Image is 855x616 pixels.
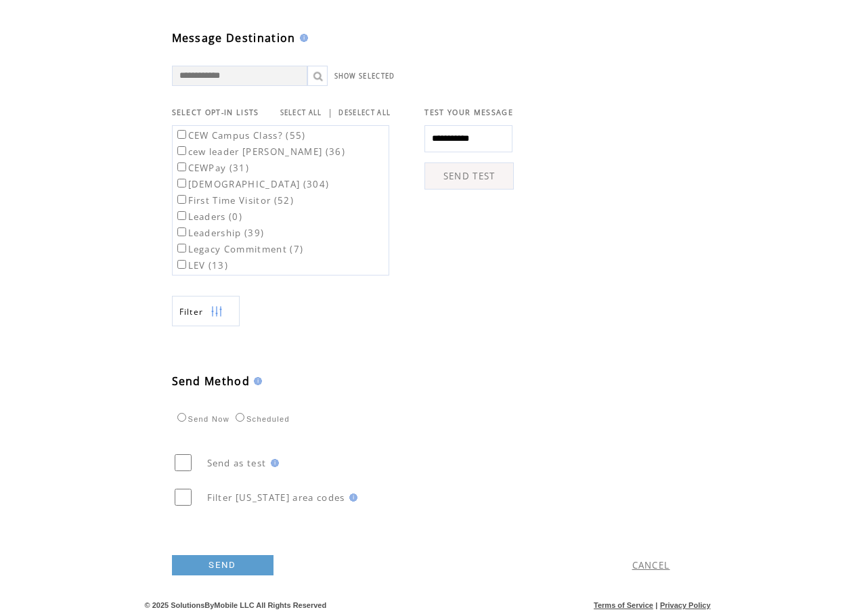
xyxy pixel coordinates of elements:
[177,179,186,188] input: [DEMOGRAPHIC_DATA] (304)
[655,601,657,609] span: |
[338,108,391,117] a: DESELECT ALL
[424,108,513,117] span: TEST YOUR MESSAGE
[207,491,345,504] span: Filter [US_STATE] area codes
[175,227,265,239] label: Leadership (39)
[172,30,296,45] span: Message Destination
[280,108,322,117] a: SELECT ALL
[172,555,273,575] a: SEND
[175,194,294,206] label: First Time Visitor (52)
[175,129,306,141] label: CEW Campus Class? (55)
[177,146,186,155] input: cew leader [PERSON_NAME] (36)
[175,259,229,271] label: LEV (13)
[172,108,259,117] span: SELECT OPT-IN LISTS
[211,296,223,327] img: filters.png
[424,162,514,190] a: SEND TEST
[177,227,186,236] input: Leadership (39)
[177,260,186,269] input: LEV (13)
[296,34,308,42] img: help.gif
[145,601,327,609] span: © 2025 SolutionsByMobile LLC All Rights Reserved
[334,72,395,81] a: SHOW SELECTED
[172,296,240,326] a: Filter
[207,457,267,469] span: Send as test
[175,211,243,223] label: Leaders (0)
[236,413,244,422] input: Scheduled
[177,195,186,204] input: First Time Visitor (52)
[177,130,186,139] input: CEW Campus Class? (55)
[250,377,262,385] img: help.gif
[232,415,290,423] label: Scheduled
[172,374,250,389] span: Send Method
[660,601,711,609] a: Privacy Policy
[177,211,186,220] input: Leaders (0)
[175,162,250,174] label: CEWPay (31)
[175,178,330,190] label: [DEMOGRAPHIC_DATA] (304)
[267,459,279,467] img: help.gif
[175,146,346,158] label: cew leader [PERSON_NAME] (36)
[632,559,670,571] a: CANCEL
[174,415,229,423] label: Send Now
[179,306,204,317] span: Show filters
[177,413,186,422] input: Send Now
[175,243,304,255] label: Legacy Commitment (7)
[345,493,357,502] img: help.gif
[177,244,186,252] input: Legacy Commitment (7)
[328,106,333,118] span: |
[177,162,186,171] input: CEWPay (31)
[594,601,653,609] a: Terms of Service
